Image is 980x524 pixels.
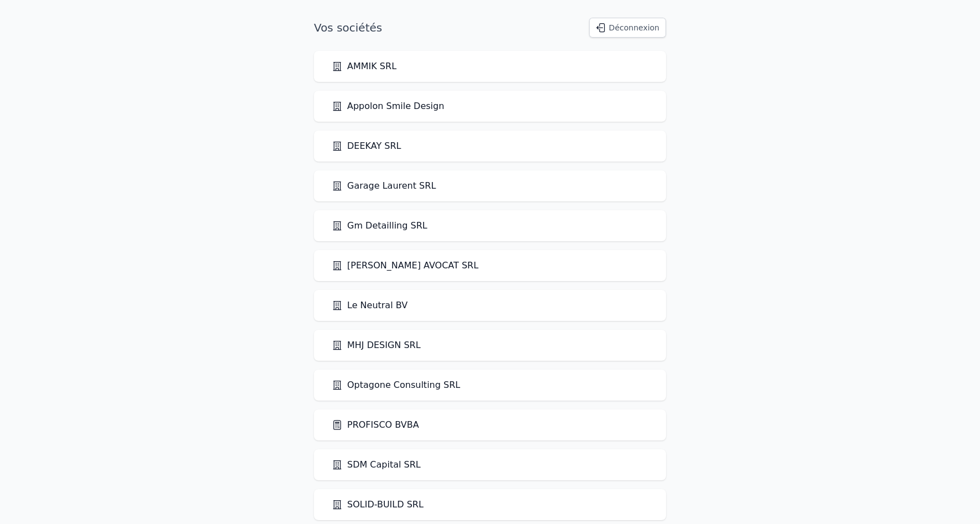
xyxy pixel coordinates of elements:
[332,179,436,193] a: Garage Laurent SRL
[589,18,666,38] button: Déconnexion
[314,20,382,35] h1: Vos sociétés
[332,60,396,73] a: AMMIK SRL
[332,339,421,352] a: MHJ DESIGN SRL
[332,299,408,312] a: Le Neutral BV
[332,418,419,432] a: PROFISCO BVBA
[332,259,478,272] a: [PERSON_NAME] AVOCAT SRL
[332,100,444,113] a: Appolon Smile Design
[332,219,427,232] a: Gm Detailling SRL
[332,458,421,471] a: SDM Capital SRL
[332,139,401,153] a: DEEKAY SRL
[332,498,424,511] a: SOLID-BUILD SRL
[332,378,460,392] a: Optagone Consulting SRL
